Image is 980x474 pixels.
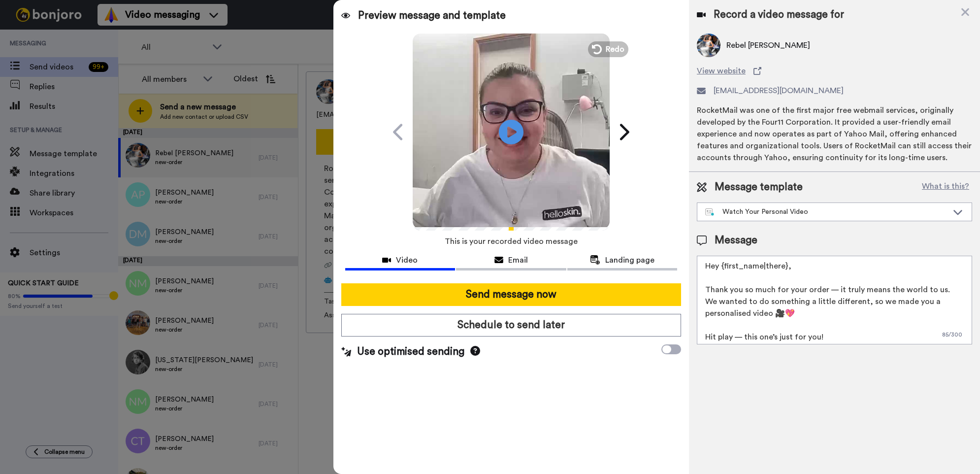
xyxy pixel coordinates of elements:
[697,256,972,344] textarea: Hey {first_name|there}, Thank you so much for your order — it truly means the world to us. We wan...
[508,254,528,266] span: Email
[605,254,654,266] span: Landing page
[705,207,948,217] div: Watch Your Personal Video
[357,344,464,359] span: Use optimised sending
[341,283,681,306] button: Send message now
[919,180,972,195] button: What is this?
[445,231,578,252] span: This is your recorded video message
[697,104,972,164] div: RocketMail was one of the first major free webmail services, originally developed by the Four11 C...
[341,314,681,337] button: Schedule to send later
[715,233,757,248] span: Message
[705,208,715,216] img: nextgen-template.svg
[697,65,746,77] span: View website
[715,180,803,195] span: Message template
[396,254,418,266] span: Video
[714,85,844,97] span: [EMAIL_ADDRESS][DOMAIN_NAME]
[697,65,972,77] a: View website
